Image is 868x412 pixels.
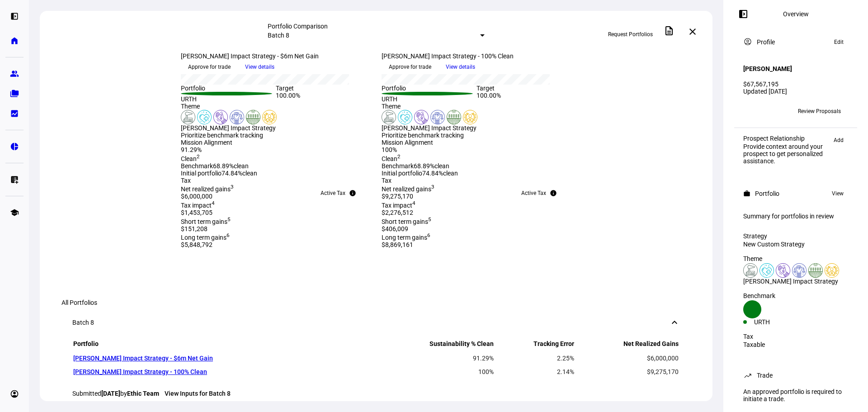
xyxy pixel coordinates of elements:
eth-mat-symbol: group [10,69,19,78]
span: 68.89% clean [213,162,249,170]
td: 91.29% [376,352,494,365]
strong: [DATE] [101,390,120,397]
div: $9,275,170 [382,193,571,200]
span: Benchmark [181,162,213,170]
img: corporateEthics.custom.svg [463,110,477,124]
img: corporateEthics.custom.svg [262,110,277,124]
img: healthWellness.colored.svg [398,110,412,124]
div: [PERSON_NAME] Impact Strategy [743,278,848,285]
span: 68.89% clean [414,162,449,170]
img: sustainableAgriculture.colored.svg [447,110,461,124]
eth-mat-symbol: list_alt_add [10,175,19,184]
eth-mat-symbol: school [10,208,19,217]
mat-icon: close [687,26,698,37]
span: Tax impact [382,202,415,209]
div: $6,000,000 [181,193,371,200]
mat-icon: account_circle [743,37,752,46]
div: [PERSON_NAME] Impact Strategy [382,124,571,132]
eth-mat-symbol: folder_copy [10,89,19,98]
div: Portfolio [382,85,476,92]
a: View details [238,63,282,70]
div: 100% [382,146,571,153]
div: New Custom Strategy [743,241,848,248]
img: sustainableAgriculture.colored.svg [246,110,260,124]
img: poverty.colored.svg [776,263,790,278]
img: pollution.colored.svg [382,110,396,124]
span: Initial portfolio [181,170,222,177]
div: An approved portfolio is required to initiate a trade. [738,384,854,406]
div: Updated [DATE] [743,88,848,95]
eth-panel-overview-card-header: Trade [743,370,848,381]
td: $9,275,170 [576,365,679,378]
span: Clean [181,155,200,162]
div: Tax [181,177,371,184]
div: Theme [181,103,371,110]
div: Tax [382,177,571,184]
eth-panel-overview-card-header: Portfolio [743,188,848,199]
span: Net realized gains [382,185,434,193]
button: View details [439,60,482,74]
span: Review Proposals [798,104,841,118]
div: Benchmark [743,292,848,299]
span: Clean [382,155,401,162]
img: democracy.colored.svg [792,263,807,278]
button: View details [238,60,282,74]
sup: 6 [427,232,430,239]
div: Summary for portfolios in review [743,213,848,220]
div: URTH [181,95,276,103]
img: poverty.colored.svg [213,110,228,124]
strong: Ethic Team [127,390,159,397]
mat-select-trigger: Batch 8 [268,32,289,39]
span: Add [834,135,844,146]
div: $8,869,161 [382,241,571,248]
mat-icon: keyboard_arrow_down [669,317,680,328]
a: folder_copy [5,85,24,103]
span: Benchmark [382,162,414,170]
button: View [827,188,848,199]
div: Taxable [743,341,848,348]
a: home [5,32,24,50]
span: MS [746,108,755,114]
th: Net Realized Gains [576,340,679,351]
div: $151,208 [181,225,371,232]
a: pie_chart [5,137,24,156]
div: Prioritize benchmark tracking [181,132,371,139]
div: Profile [757,38,775,46]
a: bid_landscape [5,104,24,123]
eth-mat-symbol: bid_landscape [10,109,19,118]
img: poverty.colored.svg [414,110,429,124]
img: pollution.colored.svg [181,110,195,124]
div: All Portfolios [61,299,691,306]
mat-icon: left_panel_open [738,9,749,19]
button: Review Proposals [791,104,848,118]
td: $6,000,000 [576,352,679,365]
div: Theme [743,255,848,262]
th: Portfolio [73,340,375,351]
sup: 4 [412,200,415,206]
span: Approve for trade [188,60,231,74]
img: healthWellness.colored.svg [759,263,774,278]
a: group [5,65,24,83]
a: View Inputs for Batch 8 [165,390,231,397]
eth-mat-symbol: account_circle [10,389,19,398]
img: corporateEthics.custom.svg [825,263,839,278]
a: [PERSON_NAME] Impact Strategy - 100% Clean [73,368,207,375]
div: URTH [382,95,476,103]
span: Initial portfolio [382,170,422,177]
div: Portfolio Comparison [268,23,485,30]
img: pollution.colored.svg [743,263,758,278]
div: Target [276,85,371,92]
div: [PERSON_NAME] Impact Strategy - $6m Net Gain [181,52,371,60]
button: Edit [830,37,848,47]
mat-icon: work [743,190,750,197]
span: Net realized gains [181,185,234,193]
td: 100% [376,365,494,378]
span: Short term gains [382,218,431,225]
span: Request Portfolios [608,27,653,42]
sup: 3 [231,184,234,190]
th: Tracking Error [495,340,575,351]
button: Add [829,135,848,146]
img: sustainableAgriculture.colored.svg [808,263,823,278]
div: $5,848,792 [181,241,371,248]
div: Mission Alignment [382,139,571,146]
